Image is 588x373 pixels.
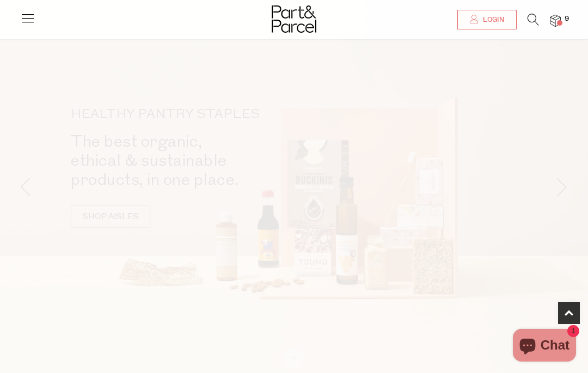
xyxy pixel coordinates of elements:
[71,108,310,121] p: HEALTHY PANTRY STAPLES
[71,132,310,189] h2: The best organic, ethical & sustainable products, in one place.
[480,15,504,25] span: Login
[457,10,517,29] a: Login
[71,206,150,227] a: SHOP AISLES
[510,329,579,364] inbox-online-store-chat: Shopify online store chat
[562,14,572,24] span: 9
[550,15,561,26] a: 9
[272,5,316,33] img: Part&Parcel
